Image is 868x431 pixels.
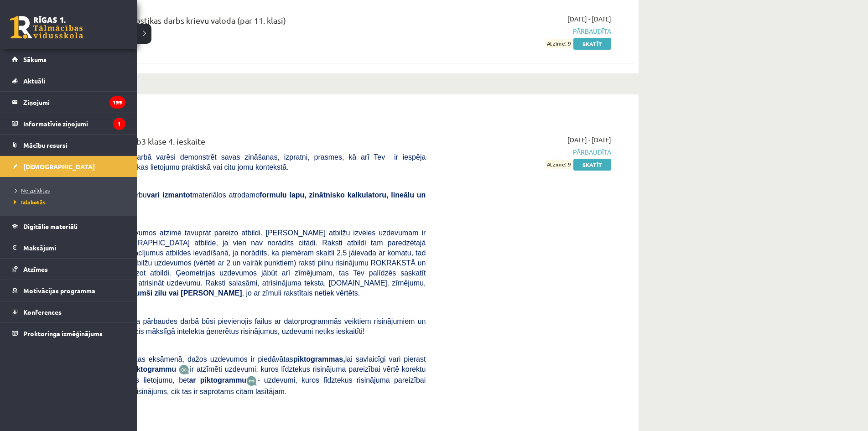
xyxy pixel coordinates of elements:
[23,286,95,295] span: Motivācijas programma
[439,147,611,157] span: Pārbaudīta
[23,222,78,230] span: Digitālie materiāli
[12,49,125,70] a: Sākums
[23,265,48,273] span: Atzīmes
[439,26,611,36] span: Pārbaudīta
[23,55,47,63] span: Sākums
[567,14,611,24] span: [DATE] - [DATE]
[68,229,426,297] span: Atbilžu izvēles uzdevumos atzīmē tavuprāt pareizo atbildi. [PERSON_NAME] atbilžu izvēles uzdevuma...
[12,237,125,258] a: Maksājumi
[11,186,128,194] a: Neizpildītās
[10,16,83,39] a: Rīgas 1. Tālmācības vidusskola
[23,77,45,85] span: Aktuāli
[113,118,125,130] i: 1
[12,259,125,280] a: Atzīmes
[12,216,125,237] a: Digitālie materiāli
[546,39,572,48] span: Atzīme: 9
[68,14,426,31] div: 12.b3 klases diagnostikas darbs krievu valodā (par 11. klasi)
[12,280,125,301] a: Motivācijas programma
[11,198,46,206] span: Izlabotās
[12,92,125,113] a: Ziņojumi199
[68,191,426,209] span: Veicot pārbaudes darbu materiālos atrodamo
[68,317,426,335] span: , ja pārbaudes darbā būsi pievienojis failus ar datorprogrammās veiktiem risinājumiem un zīmējumi...
[119,365,176,373] b: Ar piktogrammu
[68,135,426,152] div: Matemātika JK 11.b3 klase 4. ieskaite
[11,187,50,194] span: Neizpildītās
[68,355,426,373] span: Līdzīgi kā matemātikas eksāmenā, dažos uzdevumos ir piedāvātas lai savlaicīgi vari pierast pie to...
[23,162,95,171] span: [DEMOGRAPHIC_DATA]
[546,160,572,169] span: Atzīme: 9
[12,113,125,134] a: Informatīvie ziņojumi1
[23,329,103,338] span: Proktoringa izmēģinājums
[12,323,125,344] a: Proktoringa izmēģinājums
[23,141,68,149] span: Mācību resursi
[567,135,611,145] span: [DATE] - [DATE]
[133,289,242,297] b: tumši zilu vai [PERSON_NAME]
[23,308,62,316] span: Konferences
[189,376,246,384] b: ar piktogrammu
[68,153,426,171] span: [PERSON_NAME] darbā varēsi demonstrēt savas zināšanas, izpratni, prasmes, kā arī Tev ir iespēja d...
[12,156,125,177] a: [DEMOGRAPHIC_DATA]
[11,198,128,206] a: Izlabotās
[109,96,125,109] i: 199
[12,301,125,322] a: Konferences
[68,365,426,384] span: ir atzīmēti uzdevumi, kuros līdztekus risinājuma pareizībai vērtē korektu matemātikas valodas lie...
[573,159,611,171] a: Skatīt
[573,38,611,50] a: Skatīt
[147,191,192,199] b: vari izmantot
[23,113,125,134] legend: Informatīvie ziņojumi
[12,70,125,91] a: Aktuāli
[179,364,190,375] img: JfuEzvunn4EvwAAAAASUVORK5CYII=
[246,376,257,386] img: wKvN42sLe3LLwAAAABJRU5ErkJggg==
[23,92,125,113] legend: Ziņojumi
[23,237,125,258] legend: Maksājumi
[12,135,125,156] a: Mācību resursi
[293,355,345,363] b: piktogrammas,
[68,376,426,395] span: - uzdevumi, kuros līdztekus risinājuma pareizībai vērtē, kā organizēts risinājums, cik tas ir sap...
